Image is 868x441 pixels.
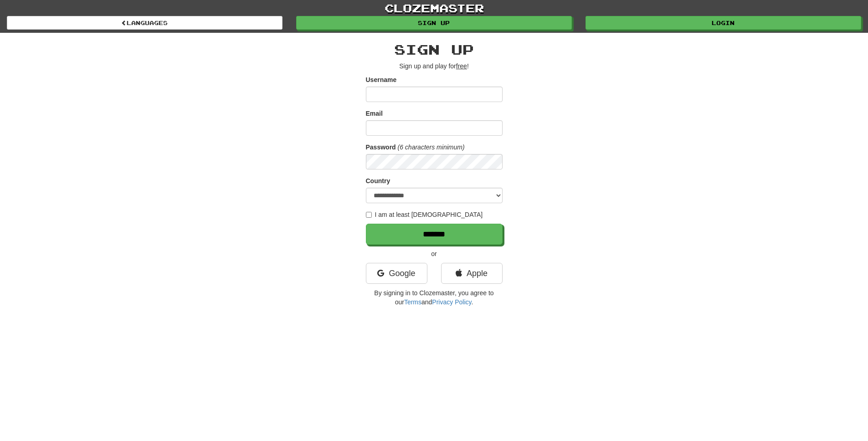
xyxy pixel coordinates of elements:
u: free [456,62,467,70]
a: Apple [441,263,503,284]
label: Country [366,176,390,185]
label: Password [366,143,396,152]
input: I am at least [DEMOGRAPHIC_DATA] [366,212,372,218]
p: or [366,249,503,258]
a: Privacy Policy [432,298,471,306]
p: By signing in to Clozemaster, you agree to our and . [366,288,503,307]
a: Terms [404,298,421,306]
label: Email [366,109,383,118]
label: I am at least [DEMOGRAPHIC_DATA] [366,210,483,219]
h2: Sign up [366,42,503,57]
a: Google [366,263,427,284]
em: (6 characters minimum) [398,144,465,151]
a: Sign up [296,16,572,30]
a: Languages [7,16,282,30]
a: Login [586,16,861,30]
label: Username [366,75,397,84]
p: Sign up and play for ! [366,62,503,71]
